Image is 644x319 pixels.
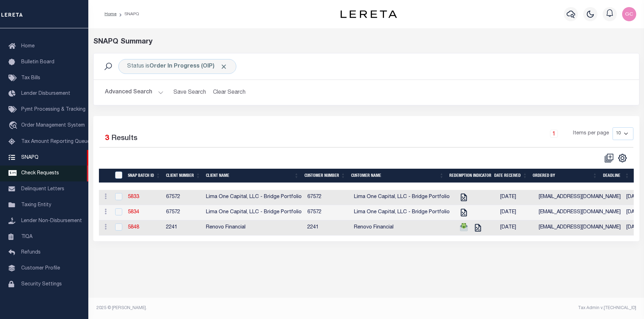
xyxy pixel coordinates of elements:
span: Taxing Entity [21,203,51,208]
span: Items per page [573,130,609,138]
td: 67572 [305,205,351,220]
b: Order In Progress (OIP) [149,64,228,69]
th: Date Received: activate to sort column ascending [491,169,530,183]
td: Renovo Financial [203,220,305,236]
span: SNAPQ [21,155,39,160]
td: 67572 [163,190,203,205]
th: Client Name: activate to sort column ascending [203,169,302,183]
span: TIQA [21,234,33,239]
a: Tax Cert Requested [458,195,469,199]
li: SNAPQ [117,11,139,17]
td: 2241 [163,220,203,236]
td: Lima One Capital, LLC - Bridge Portfolio [203,190,305,205]
td: Lima One Capital, LLC - Bridge Portfolio [351,190,453,205]
span: Delinquent Letters [21,187,64,192]
th: SNAPBatchId [111,169,125,183]
div: 2025 © [PERSON_NAME]. [91,305,366,311]
a: Tax Cert Requested [458,210,469,215]
i: travel_explore [8,121,20,130]
span: Check Requests [21,171,59,176]
img: svg+xml;base64,PHN2ZyB4bWxucz0iaHR0cDovL3d3dy53My5vcmcvMjAwMC9zdmciIHBvaW50ZXItZXZlbnRzPSJub25lIi... [622,7,636,21]
button: GCole@lereta.net [622,7,636,21]
a: 1 [550,130,558,138]
td: 2241 [305,220,351,236]
span: Customer Profile [21,266,60,271]
th: Ordered By: activate to sort column ascending [530,169,600,183]
span: Tax Bills [21,76,40,81]
span: Lender Disbursement [21,91,70,96]
th: Deadline: activate to sort column ascending [600,169,632,183]
div: SNAPQ Summary [93,37,639,47]
td: Renovo Financial [351,220,453,236]
span: Bulletin Board [21,60,54,65]
label: Results [111,133,137,144]
button: Advanced Search [105,86,164,99]
span: Pymt Processing & Tracking [21,107,85,112]
div: Tax Admin v.[TECHNICAL_ID] [372,305,636,311]
img: logo-dark.svg [341,10,397,18]
td: 67572 [305,190,351,205]
button: Save Search [169,86,210,99]
th: Customer Number: activate to sort column ascending [302,169,348,183]
span: Tax Amount Reporting Queue [21,139,90,144]
div: Status is [118,59,236,74]
td: 67572 [163,205,203,220]
span: Home [21,44,35,49]
a: TPS Requested [458,225,469,230]
span: Order Management System [21,123,85,128]
span: Click to Remove [220,63,228,70]
td: [DATE] [497,220,536,236]
span: Lender Non-Disbursement [21,219,82,224]
a: 5848 [128,225,139,230]
a: Tax Cert Requested [472,225,484,230]
span: Refunds [21,250,41,255]
td: Lima One Capital, LLC - Bridge Portfolio [203,205,305,220]
td: [EMAIL_ADDRESS][DOMAIN_NAME] [536,190,624,205]
td: [EMAIL_ADDRESS][DOMAIN_NAME] [536,205,624,220]
td: [DATE] [497,205,536,220]
a: 5834 [128,210,139,215]
th: Customer Name: activate to sort column ascending [348,169,447,183]
th: SNAP BATCH ID: activate to sort column ascending [125,169,163,183]
a: Home [105,12,117,16]
button: Clear Search [210,86,249,99]
th: Client Number: activate to sort column ascending [163,169,203,183]
td: [DATE] [497,190,536,205]
a: 5833 [128,195,139,199]
th: Redemption Indicator [447,169,491,183]
td: Lima One Capital, LLC - Bridge Portfolio [351,205,453,220]
span: Security Settings [21,282,62,287]
td: [EMAIL_ADDRESS][DOMAIN_NAME] [536,220,624,236]
span: 3 [105,135,109,142]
